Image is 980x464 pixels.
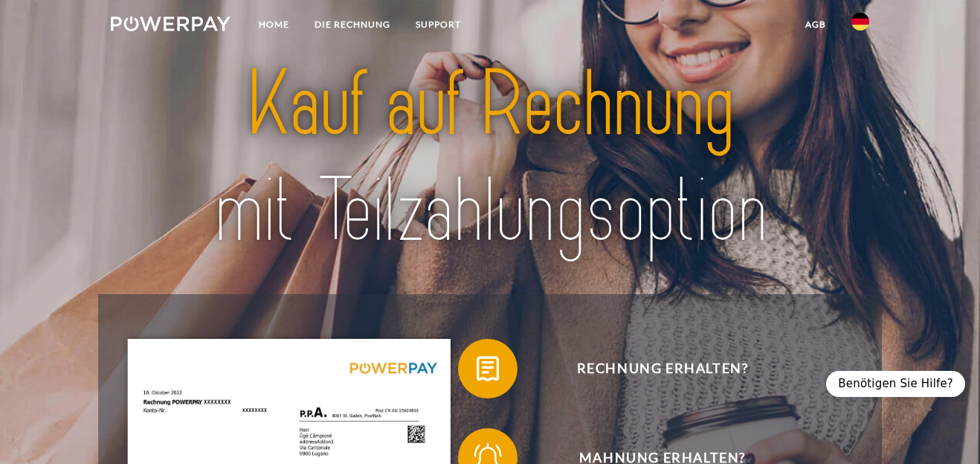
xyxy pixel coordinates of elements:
[480,339,845,398] span: Rechnung erhalten?
[246,11,302,38] a: Home
[851,13,869,31] img: de
[793,11,839,38] a: agb
[469,350,506,387] img: qb_bill.svg
[458,339,845,398] button: Rechnung erhalten?
[111,16,231,31] img: logo-powerpay-white.svg
[148,46,832,270] img: title-powerpay_de.svg
[403,11,474,38] a: SUPPORT
[302,11,403,38] a: DIE RECHNUNG
[826,371,965,397] div: Benötigen Sie Hilfe?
